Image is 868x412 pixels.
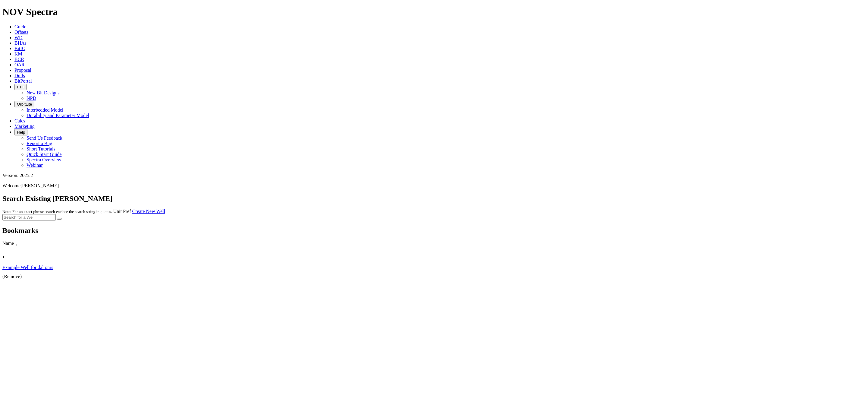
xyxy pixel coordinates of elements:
sub: 1 [15,242,17,247]
a: Calcs [14,118,25,123]
a: Spectra Overview [27,157,61,162]
h2: Bookmarks [2,227,866,235]
div: Sort None [2,241,826,253]
a: Webinar [27,163,43,168]
a: New Bit Designs [27,90,59,95]
a: Interbedded Model [27,107,63,113]
input: Search for a Well [2,214,56,220]
div: Version: 2025.2 [2,173,866,178]
span: OrbitLite [17,102,32,106]
div: Sort None [2,253,33,265]
button: OrbitLite [14,101,34,107]
a: (Remove) [2,274,22,279]
p: Welcome [2,183,866,189]
button: FTT [14,84,27,90]
span: Name [2,241,14,246]
a: Unit Pref [113,209,131,214]
a: OAR [14,62,25,67]
a: Create New Well [132,209,165,214]
a: Report a Bug [27,141,52,146]
a: BitIQ [14,46,25,51]
a: Proposal [14,68,31,73]
a: BitPortal [14,78,32,84]
h1: NOV Spectra [2,6,866,17]
span: [PERSON_NAME] [20,183,59,188]
a: Short Tutorials [27,146,55,151]
small: Note: For an exact phrase search enclose the search string in quotes. [2,209,112,214]
div: Column Menu [2,259,33,265]
span: FTT [17,85,24,89]
a: BCR [14,57,24,62]
a: Offsets [14,30,28,35]
button: Help [14,129,27,135]
span: Sort None [2,253,5,258]
sub: 1 [2,255,5,259]
a: Durability and Parameter Model [27,113,89,118]
a: KM [14,51,22,56]
h2: Search Existing [PERSON_NAME] [2,195,866,203]
div: Name Sort None [2,241,826,247]
a: NPD [27,96,36,101]
a: Marketing [14,124,35,129]
span: Sort None [15,241,17,246]
span: Help [17,130,25,135]
a: Quick Start Guide [27,152,61,157]
a: Send Us Feedback [27,135,62,141]
a: WD [14,35,23,40]
div: Column Menu [2,247,826,253]
a: BHAs [14,40,27,46]
div: Sort None [2,253,33,259]
a: Dulls [14,73,25,78]
a: Example Well for daltonrs [2,265,53,270]
a: Guide [14,24,26,29]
